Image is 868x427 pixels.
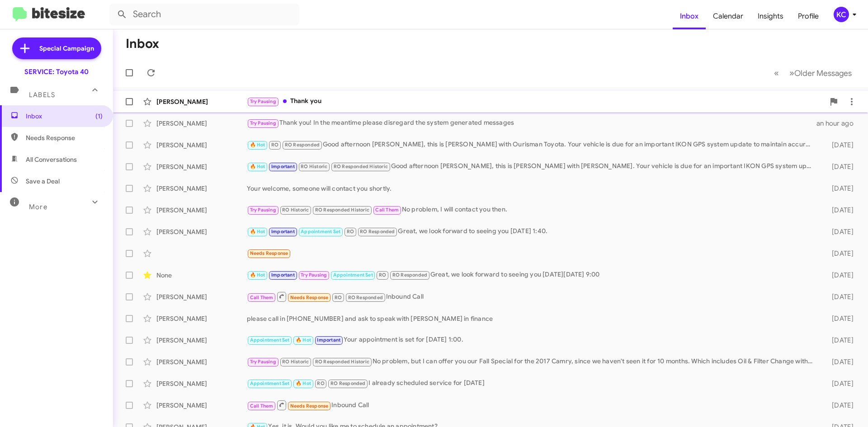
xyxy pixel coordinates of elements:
[271,229,295,235] span: Important
[29,203,47,211] span: More
[817,314,861,323] div: [DATE]
[247,314,817,323] div: please call in [PHONE_NUMBER] and ask to speak with [PERSON_NAME] in finance
[26,133,103,142] span: Needs Response
[250,295,274,300] span: Call Them
[156,379,247,388] div: [PERSON_NAME]
[250,164,265,169] span: 🔥 Hot
[247,270,817,280] div: Great, we look forward to seeing you [DATE][DATE] 9:00
[247,291,817,302] div: Inbound Call
[834,7,849,22] div: KC
[817,141,861,150] div: [DATE]
[392,272,427,278] span: RO Responded
[156,162,247,171] div: [PERSON_NAME]
[817,206,861,215] div: [DATE]
[156,119,247,128] div: [PERSON_NAME]
[247,205,817,215] div: No problem, I will contact you then.
[301,229,340,235] span: Appointment Set
[282,359,309,365] span: RO Historic
[126,37,159,51] h1: Inbox
[12,38,101,59] a: Special Campaign
[769,64,857,82] nav: Page navigation example
[247,118,816,128] div: Thank you! In the meantime please disregard the system generated messages
[784,64,857,82] button: Next
[296,337,311,343] span: 🔥 Hot
[290,295,329,300] span: Needs Response
[817,249,861,258] div: [DATE]
[271,272,295,278] span: Important
[335,295,342,300] span: RO
[334,164,388,169] span: RO Responded Historic
[250,380,290,386] span: Appointment Set
[250,142,265,148] span: 🔥 Hot
[817,184,861,193] div: [DATE]
[750,3,791,29] a: Insights
[379,272,386,278] span: RO
[156,184,247,193] div: [PERSON_NAME]
[156,206,247,215] div: [PERSON_NAME]
[348,295,383,300] span: RO Responded
[95,112,103,121] span: (1)
[706,3,750,29] a: Calendar
[156,292,247,301] div: [PERSON_NAME]
[26,155,77,164] span: All Conversations
[817,271,861,280] div: [DATE]
[247,399,817,411] div: Inbound Call
[250,272,265,278] span: 🔥 Hot
[156,336,247,345] div: [PERSON_NAME]
[774,67,779,79] span: «
[817,336,861,345] div: [DATE]
[156,141,247,150] div: [PERSON_NAME]
[817,162,861,171] div: [DATE]
[271,164,295,169] span: Important
[360,229,395,235] span: RO Responded
[817,379,861,388] div: [DATE]
[250,120,276,126] span: Try Pausing
[789,67,794,79] span: »
[673,3,706,29] a: Inbox
[29,91,55,99] span: Labels
[817,357,861,366] div: [DATE]
[250,359,276,365] span: Try Pausing
[156,357,247,366] div: [PERSON_NAME]
[315,359,369,365] span: RO Responded Historic
[271,142,278,148] span: RO
[156,97,247,106] div: [PERSON_NAME]
[317,380,324,386] span: RO
[817,292,861,301] div: [DATE]
[826,7,858,22] button: KC
[347,229,354,235] span: RO
[769,64,784,82] button: Previous
[301,272,327,278] span: Try Pausing
[250,250,288,256] span: Needs Response
[247,226,817,237] div: Great, we look forward to seeing you [DATE] 1:40.
[26,177,60,186] span: Save a Deal
[817,401,861,410] div: [DATE]
[290,403,329,409] span: Needs Response
[247,378,817,389] div: I already scheduled service for [DATE]
[156,227,247,236] div: [PERSON_NAME]
[791,3,826,29] a: Profile
[247,184,817,193] div: Your welcome, someone will contact you shortly.
[156,314,247,323] div: [PERSON_NAME]
[301,164,327,169] span: RO Historic
[24,67,89,76] div: SERVICE: Toyota 40
[250,207,276,213] span: Try Pausing
[250,229,265,235] span: 🔥 Hot
[26,112,103,121] span: Inbox
[282,207,309,213] span: RO Historic
[247,96,825,107] div: Thank you
[156,401,247,410] div: [PERSON_NAME]
[247,357,817,367] div: No problem, but I can offer you our Fall Special for the 2017 Camry, since we haven't seen it for...
[817,227,861,236] div: [DATE]
[375,207,399,213] span: Call Them
[39,44,94,53] span: Special Campaign
[250,99,276,104] span: Try Pausing
[247,140,817,150] div: Good afternoon [PERSON_NAME], this is [PERSON_NAME] with Ourisman Toyota. Your vehicle is due for...
[317,337,340,343] span: Important
[109,4,299,25] input: Search
[250,337,290,343] span: Appointment Set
